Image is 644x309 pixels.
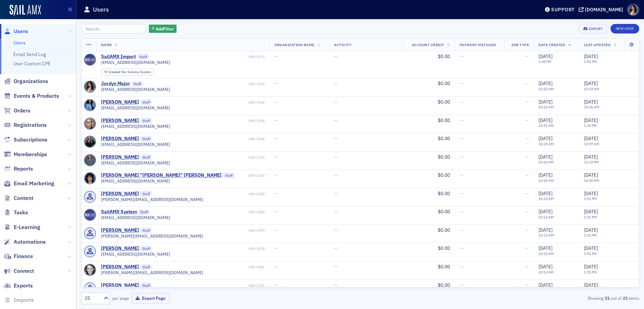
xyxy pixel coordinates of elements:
div: 25 [85,295,100,302]
span: — [334,172,338,178]
span: [DATE] [538,172,552,178]
a: Jordyn Major [101,81,130,87]
span: — [274,80,278,86]
time: 1:51 PM [584,59,597,64]
span: Last Updated [584,42,611,47]
time: 1:51 PM [584,215,597,219]
span: Account Credit [412,42,444,47]
a: [PERSON_NAME] [101,245,139,252]
span: $0.00 [438,227,450,233]
span: — [460,135,463,142]
span: [EMAIL_ADDRESS][DOMAIN_NAME] [101,178,170,184]
span: [DATE] [538,99,552,105]
span: — [525,135,529,142]
div: [DOMAIN_NAME] [585,6,623,13]
div: Sailamx System [108,70,151,74]
span: — [334,282,338,288]
span: [DATE] [538,53,552,59]
span: Orders [14,107,30,115]
span: Users [14,28,28,35]
time: 10:21 AM [538,142,554,146]
span: — [334,190,338,197]
span: — [334,154,338,160]
span: $0.00 [438,190,450,197]
time: 10:13 AM [538,196,554,201]
span: Date Created [538,42,565,47]
span: [DATE] [538,227,552,233]
span: $0.00 [438,117,450,123]
span: Registrations [14,121,47,129]
a: [PERSON_NAME] [101,227,139,233]
a: [PERSON_NAME] [101,191,139,197]
span: Created Via : [108,70,127,74]
span: [DATE] [584,172,598,178]
input: Search… [81,24,146,33]
span: — [460,227,463,233]
a: [PERSON_NAME] [101,154,139,160]
span: [DATE] [584,264,598,270]
span: — [460,209,463,215]
time: 1:49 PM [538,59,551,64]
button: Export Page [131,293,169,304]
div: USR-1105 [154,119,265,123]
span: Staff [140,227,152,233]
a: SailAMX [10,5,41,16]
a: Email Marketing [4,180,54,187]
span: Staff [140,264,152,270]
span: — [460,172,463,178]
span: — [334,135,338,142]
span: Job Type [511,42,529,47]
span: — [274,135,278,142]
time: 10:13 AM [538,233,554,238]
span: — [525,190,529,197]
span: — [525,53,529,59]
span: [DATE] [584,117,598,123]
span: — [460,53,463,59]
span: Staff [140,191,152,197]
time: 10:13 AM [538,215,554,219]
span: — [460,245,463,251]
div: USR-1102 [236,173,265,178]
button: AddFilter [149,25,177,33]
span: Staff [140,136,152,142]
span: [DATE] [584,53,598,59]
span: [DATE] [538,209,552,215]
time: 10:22 AM [538,86,554,91]
div: USR-1372 [151,55,265,59]
span: $0.00 [438,282,450,288]
div: USR-1083 [152,210,265,214]
span: [DATE] [538,190,552,197]
span: — [460,154,463,160]
div: [PERSON_NAME] [101,136,139,142]
a: Finance [4,253,33,260]
span: Imports [14,296,34,304]
div: Support [551,6,575,13]
span: — [334,99,338,105]
time: 10:30 AM [584,178,599,183]
a: Subscriptions [4,136,47,144]
span: [DATE] [538,154,552,160]
span: Content [14,194,33,202]
time: 10:32 AM [584,86,599,91]
span: Tasks [14,209,28,216]
span: [EMAIL_ADDRESS][DOMAIN_NAME] [101,160,170,165]
span: — [525,245,529,251]
span: — [525,117,529,123]
span: — [274,117,278,123]
span: — [460,264,463,270]
div: USR-1079 [154,228,265,233]
div: SailAMX Import [101,54,136,60]
span: Connect [14,267,34,275]
span: Reports [14,165,33,173]
span: $0.00 [438,209,450,215]
time: 10:13 AM [538,270,554,274]
time: 1:30 PM [584,123,597,128]
span: E-Learning [14,224,40,231]
span: Events & Products [14,92,59,100]
span: — [334,209,338,215]
div: USR-1106 [154,100,265,105]
span: Activity [334,42,352,47]
span: [DATE] [538,135,552,142]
